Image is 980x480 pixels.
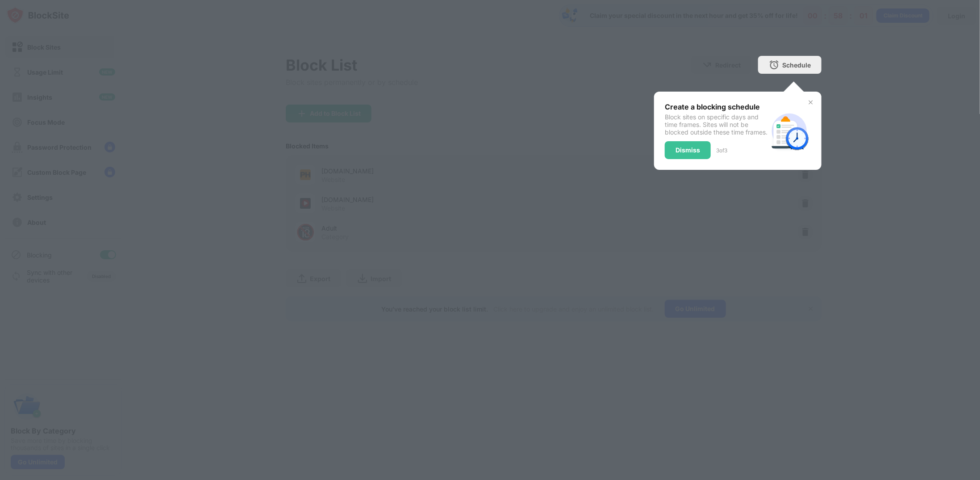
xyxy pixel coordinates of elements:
[768,109,811,152] img: schedule.svg
[807,99,814,106] img: x-button.svg
[676,147,700,154] div: Dismiss
[716,147,727,154] div: 3 of 3
[782,61,811,69] div: Schedule
[665,102,768,111] div: Create a blocking schedule
[665,113,768,136] div: Block sites on specific days and time frames. Sites will not be blocked outside these time frames.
